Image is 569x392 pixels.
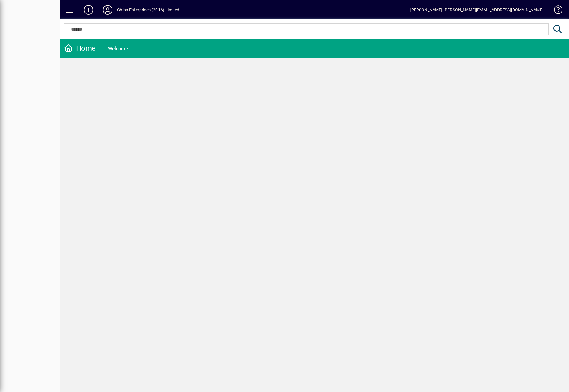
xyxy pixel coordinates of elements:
div: Chiba Enterprises (2016) Limited [117,5,180,15]
div: Welcome [108,44,128,53]
a: Knowledge Base [550,1,562,21]
button: Profile [98,4,117,15]
div: Home [64,44,96,53]
div: [PERSON_NAME] [PERSON_NAME][EMAIL_ADDRESS][DOMAIN_NAME] [410,5,544,15]
button: Add [79,4,98,15]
